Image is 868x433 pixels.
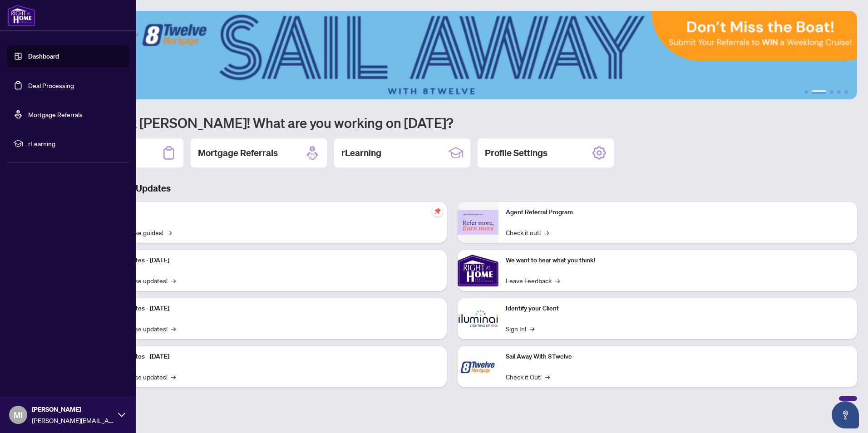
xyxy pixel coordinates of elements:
img: Agent Referral Program [458,210,498,235]
span: [PERSON_NAME] [32,404,113,414]
button: 1 [804,90,808,94]
span: → [530,324,534,334]
span: → [171,276,176,285]
p: We want to hear what you think! [506,256,850,266]
h2: rLearning [341,147,381,159]
img: Slide 1 [47,11,857,99]
h3: Brokerage & Industry Updates [47,182,857,195]
span: pushpin [432,206,443,216]
span: → [555,276,560,285]
span: → [544,227,549,237]
img: Identify your Client [458,298,498,339]
span: → [171,324,176,334]
img: logo [7,5,35,26]
button: 4 [837,90,841,94]
button: 3 [830,90,833,94]
span: MI [14,408,23,421]
a: Check it out!→ [506,227,549,237]
span: rLearning [28,138,123,148]
a: Mortgage Referrals [28,110,83,118]
a: Sign In!→ [506,324,534,334]
p: Self-Help [95,207,439,217]
p: Platform Updates - [DATE] [95,256,439,266]
p: Platform Updates - [DATE] [95,304,439,314]
span: → [167,227,172,237]
a: Check it Out!→ [506,372,550,382]
button: Open asap [832,401,859,428]
p: Identify your Client [506,304,850,314]
button: 2 [812,90,826,94]
span: → [545,372,550,382]
p: Agent Referral Program [506,207,850,217]
a: Deal Processing [28,81,74,89]
a: Dashboard [28,52,59,60]
h1: Welcome back [PERSON_NAME]! What are you working on [DATE]? [47,114,857,131]
a: Leave Feedback→ [506,276,560,285]
img: We want to hear what you think! [458,250,498,291]
span: [PERSON_NAME][EMAIL_ADDRESS][DOMAIN_NAME] [32,415,113,425]
img: Sail Away With 8Twelve [458,346,498,387]
p: Platform Updates - [DATE] [95,352,439,362]
h2: Mortgage Referrals [198,147,278,159]
span: → [171,372,176,382]
p: Sail Away With 8Twelve [506,352,850,362]
h2: Profile Settings [485,147,547,159]
button: 5 [844,90,848,94]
